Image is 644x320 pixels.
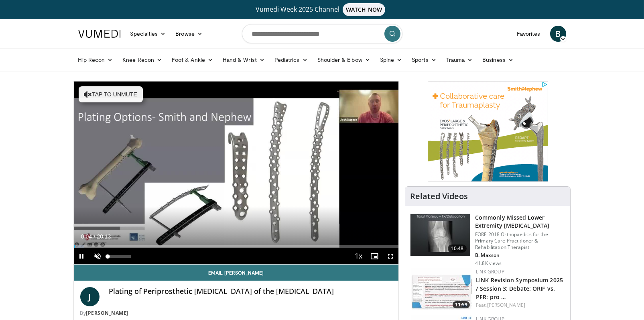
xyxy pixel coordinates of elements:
p: B. Maxson [475,252,565,259]
a: Business [477,52,518,68]
input: Search topics, interventions [242,24,402,43]
a: 11:59 [412,268,472,310]
button: Unmute [90,248,106,264]
span: 11:59 [453,301,470,308]
a: LINK Group [476,268,504,275]
a: Shoulder & Elbow [313,52,375,68]
a: Favorites [512,26,545,42]
h3: Commonly Missed Lower Extremity [MEDICAL_DATA] [475,214,565,230]
p: FORE 2018 Orthopaedics for the Primary Care Practitioner & Rehabilitation Therapist [475,231,565,251]
span: 20:13 [97,233,111,240]
span: 10:48 [448,245,467,253]
a: Hand & Wrist [218,52,270,68]
iframe: Advertisement [428,81,548,181]
button: Tap to unmute [79,86,143,102]
a: Knee Recon [118,52,167,68]
a: Hip Recon [73,52,118,68]
div: Volume Level [108,255,131,258]
a: Specialties [126,26,171,42]
a: Browse [171,26,207,42]
button: Playback Rate [350,248,366,264]
a: B [550,26,566,42]
a: Pediatrics [270,52,313,68]
button: Enable picture-in-picture mode [366,248,382,264]
a: [PERSON_NAME] [86,310,129,316]
p: 41.8K views [475,260,502,267]
img: b9288c66-1719-4b4d-a011-26ee5e03ef9b.150x105_q85_crop-smart_upscale.jpg [412,268,472,310]
span: / [94,233,95,240]
img: VuMedi Logo [78,30,121,38]
h4: Plating of Periprosthetic [MEDICAL_DATA] of the [MEDICAL_DATA] [109,287,392,296]
img: 4aa379b6-386c-4fb5-93ee-de5617843a87.150x105_q85_crop-smart_upscale.jpg [410,214,470,256]
span: WATCH NOW [343,3,385,16]
button: Pause [74,248,90,264]
a: Email [PERSON_NAME] [74,265,399,281]
a: Spine [375,52,407,68]
span: 0:04 [81,233,92,240]
a: LINK Revision Symposium 2025 / Session 3: Debate: ORIF vs. PFR: pro … [476,276,563,301]
a: Trauma [441,52,478,68]
div: Progress Bar [74,245,399,248]
button: Fullscreen [382,248,398,264]
a: J [80,287,100,306]
div: Feat. [476,302,564,309]
a: Sports [407,52,441,68]
h4: Related Videos [410,192,468,201]
a: [PERSON_NAME] [487,302,525,308]
a: Vumedi Week 2025 ChannelWATCH NOW [79,3,565,16]
a: 10:48 Commonly Missed Lower Extremity [MEDICAL_DATA] FORE 2018 Orthopaedics for the Primary Care ... [410,214,565,267]
video-js: Video Player [74,82,399,265]
div: By [80,310,392,317]
a: Foot & Ankle [167,52,218,68]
